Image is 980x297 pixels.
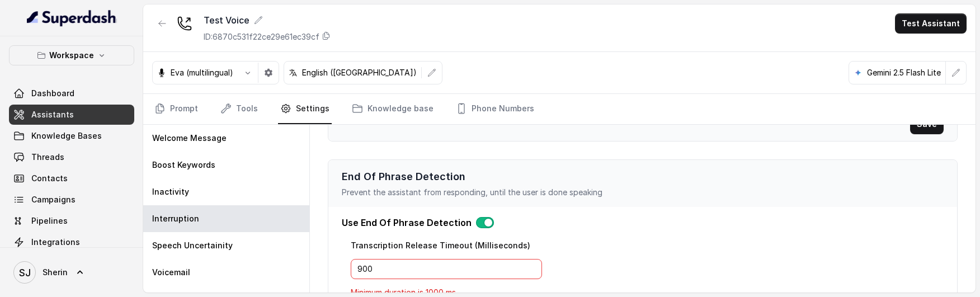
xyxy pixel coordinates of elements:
p: End Of Phrase Detection [342,169,944,185]
p: Boost Keywords [152,159,215,171]
p: Voicemail [152,267,190,278]
nav: Tabs [152,94,967,124]
a: Integrations [9,232,134,252]
button: Test Assistant [895,13,967,34]
a: Threads [9,147,134,167]
a: Campaigns [9,190,134,210]
p: Interruption [152,213,199,224]
a: Dashboard [9,83,134,103]
p: English ([GEOGRAPHIC_DATA]) [302,67,417,78]
a: Knowledge base [350,94,436,124]
div: Test Voice [204,13,331,27]
a: Settings [278,94,332,124]
a: Prompt [152,94,200,124]
p: Gemini 2.5 Flash Lite [867,67,941,78]
label: Transcription Release Timeout (Milliseconds) [351,241,530,250]
p: Inactivity [152,186,189,197]
a: Phone Numbers [454,94,536,124]
p: Workspace [49,49,94,62]
a: Pipelines [9,211,134,231]
a: Assistants [9,105,134,125]
button: Workspace [9,45,134,65]
p: Eva (multilingual) [171,67,233,78]
p: Prevent the assistant from responding, until the user is done speaking [342,187,944,198]
p: ID: 6870c531f22ce29e61ec39cf [204,31,319,43]
a: Sherin [9,257,134,288]
a: Knowledge Bases [9,126,134,146]
p: Use End Of Phrase Detection [342,216,472,229]
img: light.svg [27,9,117,27]
p: Welcome Message [152,133,227,144]
a: Tools [218,94,260,124]
a: Contacts [9,168,134,188]
svg: google logo [854,68,863,77]
p: Speech Uncertainity [152,240,233,251]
